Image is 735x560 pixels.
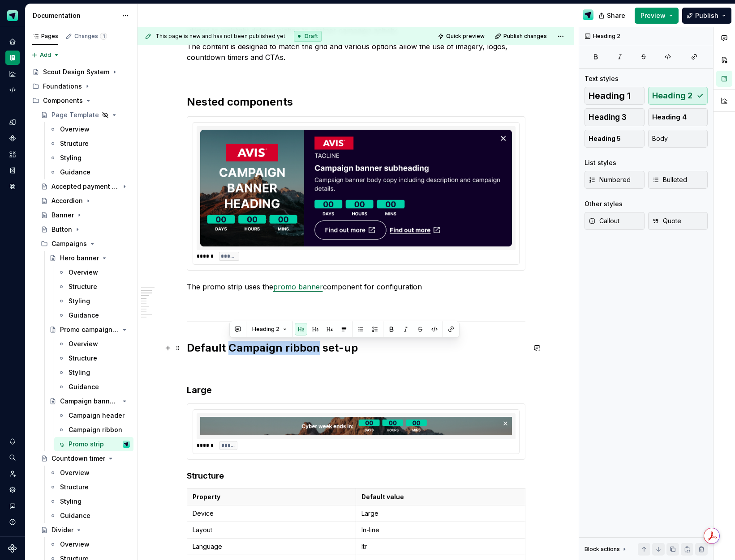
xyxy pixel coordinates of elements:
a: Settings [5,483,20,497]
div: Documentation [33,11,117,20]
span: Quote [652,216,681,225]
img: Design Ops [123,441,130,448]
div: Overview [60,540,90,549]
a: Guidance [54,380,133,394]
button: Contact support [5,499,20,513]
div: Promo strip [69,440,104,449]
span: Publish changes [503,33,547,40]
a: Campaign ribbon [54,423,133,437]
a: Overview [46,466,133,480]
h4: Structure [187,471,525,481]
button: Search ⌘K [5,450,20,465]
span: Body [652,134,668,143]
span: This page is new and has not been published yet. [155,33,287,40]
a: Accepted payment types [37,179,133,194]
a: Scout Design System [29,65,133,79]
div: Pages [32,33,58,40]
p: Device [193,509,350,518]
a: Overview [54,337,133,351]
button: Heading 5 [585,130,645,148]
div: Guidance [60,168,90,177]
a: Styling [54,294,133,308]
span: Preview [640,11,666,20]
a: Analytics [5,67,20,81]
img: Design Ops [583,9,593,20]
div: Structure [69,354,97,363]
a: Overview [46,122,133,136]
span: Heading 5 [589,134,621,143]
span: Quick preview [446,33,485,40]
button: Numbered [585,171,645,189]
h3: Large [187,384,525,396]
span: Add [40,51,51,59]
button: Add [29,49,62,61]
p: Layout [193,526,350,535]
div: List styles [585,158,616,167]
a: Design tokens [5,115,20,129]
h2: Default Campaign ribbon set-up [187,341,525,355]
a: Hero banner [46,251,133,265]
div: Page Template [52,110,99,119]
div: Guidance [60,511,90,520]
button: Preview [635,8,679,24]
div: Styling [69,297,90,305]
div: Campaign header [69,411,125,420]
a: Styling [54,365,133,380]
a: Home [5,34,20,49]
a: Promo campaign banner [46,322,133,337]
span: Heading 4 [652,113,687,122]
div: Overview [60,125,90,134]
div: Documentation [5,51,20,65]
a: Overview [46,537,133,552]
div: Text styles [585,74,619,83]
a: Campaign header [54,408,133,423]
div: Structure [60,139,89,148]
a: Overview [54,265,133,280]
span: Draft [305,33,318,40]
div: Structure [60,483,89,492]
div: Structure [69,282,97,291]
a: promo banner [273,282,323,291]
a: Guidance [54,308,133,322]
a: Guidance [46,509,133,523]
div: Other styles [585,199,623,208]
div: Button [52,225,72,234]
button: Notifications [5,434,20,449]
button: Heading 1 [585,87,645,105]
a: Components [5,131,20,145]
div: Guidance [69,311,99,320]
span: Bulleted [652,175,687,184]
span: Heading 1 [589,91,631,100]
button: Bulleted [648,171,708,189]
div: Accordion [52,196,83,205]
div: Block actions [585,543,628,556]
div: Campaign ribbon [69,425,122,434]
svg: Supernova Logo [8,544,17,553]
p: In-line [361,526,520,535]
a: Invite team [5,467,20,481]
a: Styling [46,494,133,509]
a: Campaign banner designs [46,394,133,408]
button: Callout [585,212,645,230]
a: Data sources [5,179,20,194]
div: Overview [69,268,98,277]
p: The content is designed to match the grid and various options allow the use of imagery, logos, co... [187,41,525,63]
div: Campaigns [52,239,87,248]
div: Divider [52,526,73,535]
span: 1 [100,33,107,40]
p: Large [361,509,520,518]
div: Components [29,93,133,108]
div: Overview [69,339,98,348]
a: Button [37,222,133,237]
div: Scout Design System [43,68,109,76]
div: Foundations [43,82,82,91]
p: Language [193,542,350,551]
div: Campaign banner designs [60,397,119,406]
